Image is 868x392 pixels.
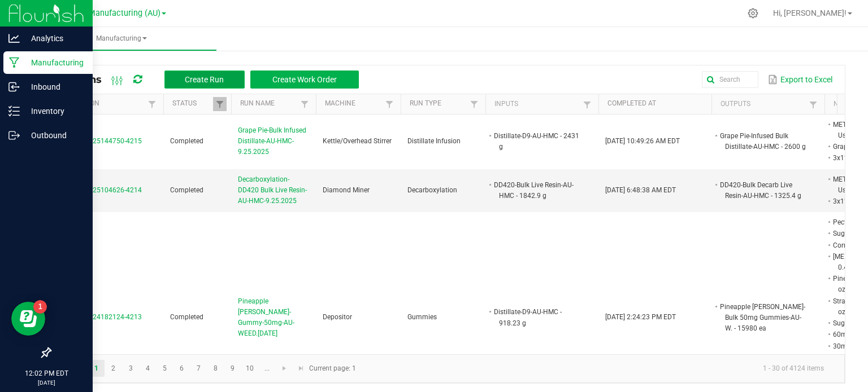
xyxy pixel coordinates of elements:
[765,70,835,89] button: Export to Excel
[607,99,707,108] a: Completed AtSortable
[20,80,88,94] p: Inbound
[323,186,370,194] span: Diamond Miner
[8,130,20,141] inline-svg: Outbound
[59,99,145,108] a: ExtractionSortable
[164,71,245,89] button: Create Run
[33,300,47,314] iframe: Resource center unread badge
[580,98,594,112] a: Filter
[20,129,88,142] p: Outbound
[157,360,173,377] a: Page 5
[293,360,309,377] a: Go to the last page
[242,360,258,377] a: Page 10
[323,313,352,321] span: Depositor
[213,97,227,111] a: Filter
[170,186,203,194] span: Completed
[65,8,160,18] span: Stash Manufacturing (AU)
[259,360,275,377] a: Page 11
[172,99,212,108] a: StatusSortable
[140,360,156,377] a: Page 4
[272,75,337,84] span: Create Work Order
[105,360,121,377] a: Page 2
[20,104,88,118] p: Inventory
[363,359,833,378] kendo-pager-info: 1 - 30 of 4124 items
[8,81,20,93] inline-svg: Inbound
[5,378,88,387] p: [DATE]
[8,105,20,117] inline-svg: Inventory
[123,360,139,377] a: Page 3
[238,296,309,340] span: Pineapple [PERSON_NAME]-Gummy-50mg-AU-WEED.[DATE]
[467,97,481,111] a: Filter
[298,97,311,111] a: Filter
[57,313,142,321] span: MP-20250924182124-4213
[207,360,224,377] a: Page 8
[718,179,808,201] li: DD420-Bulk Decarb Live Resin-AU-HMC - 1325.4 g
[57,137,142,145] span: MP-20250925144750-4215
[27,27,216,51] a: Manufacturing
[170,137,203,145] span: Completed
[145,97,159,111] a: Filter
[325,99,382,108] a: MachineSortable
[746,8,760,19] div: Manage settings
[240,99,297,108] a: Run NameSortable
[276,360,293,377] a: Go to the next page
[173,360,190,377] a: Page 6
[280,364,289,373] span: Go to the next page
[5,368,88,378] p: 12:02 PM EDT
[407,186,457,194] span: Decarboxylation
[11,302,45,336] iframe: Resource center
[57,186,142,194] span: MP-20250925104626-4214
[718,301,808,334] li: Pineapple [PERSON_NAME]-Bulk 50mg Gummies-AU-W. - 15980 ea
[702,71,758,88] input: Search
[407,137,461,145] span: Distillate Infusion
[605,186,676,194] span: [DATE] 6:48:38 AM EDT
[605,313,676,321] span: [DATE] 2:24:23 PM EDT
[50,354,845,383] kendo-pager: Current page: 1
[190,360,207,377] a: Page 7
[773,8,847,17] span: Hi, [PERSON_NAME]!
[605,137,680,145] span: [DATE] 10:49:26 AM EDT
[492,130,581,152] li: Distillate-D9-AU-HMC - 2431 g
[711,94,824,114] th: Outputs
[410,99,467,108] a: Run TypeSortable
[238,125,309,158] span: Grape Pie-Bulk Infused Distillate-AU-HMC-9.25.2025
[323,137,392,145] span: Kettle/Overhead Stirrer
[492,306,581,328] li: Distillate-D9-AU-HMC - 918.23 g
[170,313,203,321] span: Completed
[297,364,306,373] span: Go to the last page
[59,70,367,89] div: All Runs
[806,98,820,112] a: Filter
[238,174,309,207] span: Decarboxylation-DD420 Bulk Live Resin-AU-HMC-9.25.2025
[8,33,20,44] inline-svg: Analytics
[27,34,216,43] span: Manufacturing
[407,313,437,321] span: Gummies
[492,179,581,201] li: DD420-Bulk Live Resin-AU-HMC - 1842.9 g
[718,130,808,152] li: Grape Pie-Infused Bulk Distillate-AU-HMC - 2600 g
[383,97,396,111] a: Filter
[224,360,241,377] a: Page 9
[250,71,359,89] button: Create Work Order
[20,56,88,69] p: Manufacturing
[485,94,598,114] th: Inputs
[88,360,105,377] a: Page 1
[185,75,224,84] span: Create Run
[8,57,20,68] inline-svg: Manufacturing
[20,32,88,45] p: Analytics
